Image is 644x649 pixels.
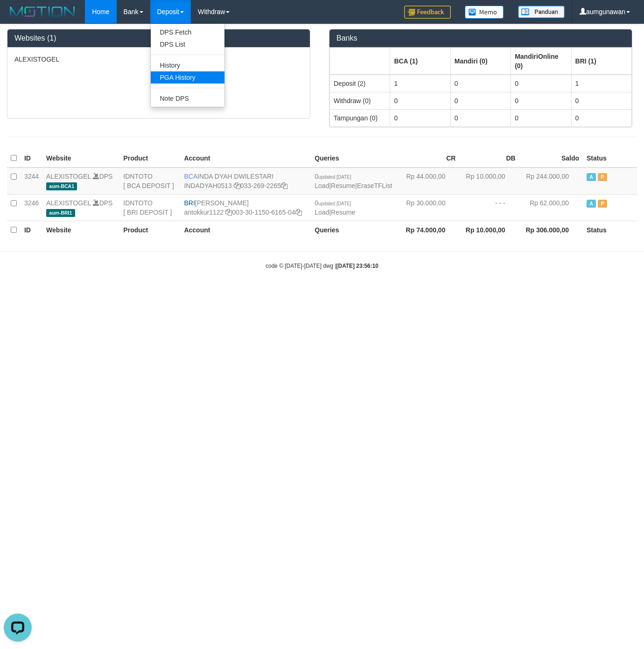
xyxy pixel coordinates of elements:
[399,221,459,238] th: Rp 74.000,00
[318,174,351,180] span: updated [DATE]
[180,167,311,195] td: INDA DYAH DWILESTARI 033-269-2265
[450,109,511,126] td: 0
[598,173,607,181] span: Paused
[357,182,392,189] a: EraseTFList
[390,92,450,109] td: 0
[571,109,631,126] td: 0
[519,221,583,238] th: Rp 306.000,00
[46,209,75,217] span: aum-BRI1
[184,199,195,207] span: BRI
[571,92,631,109] td: 0
[598,200,607,208] span: Paused
[330,92,390,109] td: Withdraw (0)
[511,109,571,126] td: 0
[184,209,224,216] a: antokkur1122
[180,221,311,238] th: Account
[450,48,511,75] th: Group: activate to sort column ascending
[4,4,32,32] button: Open LiveChat chat widget
[330,109,390,126] td: Tampungan (0)
[234,182,240,189] a: Copy INDADYAH0513 to clipboard
[336,263,378,269] strong: [DATE] 23:56:10
[571,48,631,75] th: Group: activate to sort column ascending
[459,167,519,195] td: Rp 10.000,00
[315,173,351,180] span: 0
[459,194,519,221] td: - - -
[519,149,583,167] th: Saldo
[519,167,583,195] td: Rp 244.000,00
[46,199,91,207] a: ALEXISTOGEL
[315,199,355,216] span: |
[119,194,180,221] td: IDNTOTO [ BRI DEPOSIT ]
[399,149,459,167] th: CR
[519,194,583,221] td: Rp 62.000,00
[315,173,392,189] span: | |
[21,194,42,221] td: 3246
[318,201,351,206] span: updated [DATE]
[315,209,329,216] a: Load
[46,173,91,180] a: ALEXISTOGEL
[390,109,450,126] td: 0
[42,221,119,238] th: Website
[390,75,450,92] td: 1
[151,92,224,105] a: Note DPS
[450,92,511,109] td: 0
[119,221,180,238] th: Product
[184,182,231,189] a: INDADYAH0513
[315,182,329,189] a: Load
[42,167,119,195] td: DPS
[511,48,571,75] th: Group: activate to sort column ascending
[511,92,571,109] td: 0
[330,75,390,92] td: Deposit (2)
[518,6,565,18] img: panduan.png
[571,75,631,92] td: 1
[399,194,459,221] td: Rp 30.000,00
[119,149,180,167] th: Product
[184,173,197,180] span: BCA
[459,221,519,238] th: Rp 10.000,00
[311,149,399,167] th: Queries
[281,182,287,189] a: Copy 0332692265 to clipboard
[180,194,311,221] td: [PERSON_NAME] 003-30-1150-6165-04
[151,26,224,38] a: DPS Fetch
[7,5,78,19] img: MOTION_logo.png
[583,149,637,167] th: Status
[390,48,450,75] th: Group: activate to sort column ascending
[587,200,596,208] span: Active
[399,167,459,195] td: Rp 44.000,00
[266,263,378,269] small: code © [DATE]-[DATE] dwg |
[119,167,180,195] td: IDNTOTO [ BCA DEPOSIT ]
[225,209,232,216] a: Copy antokkur1122 to clipboard
[180,149,311,167] th: Account
[151,59,224,71] a: History
[14,55,303,64] p: ALEXISTOGEL
[459,149,519,167] th: DB
[21,167,42,195] td: 3244
[311,221,399,238] th: Queries
[336,34,625,42] h3: Banks
[331,209,355,216] a: Resume
[151,38,224,50] a: DPS List
[21,149,42,167] th: ID
[331,182,355,189] a: Resume
[46,182,77,190] span: aum-BCA1
[450,75,511,92] td: 0
[583,221,637,238] th: Status
[315,199,351,207] span: 0
[14,34,303,42] h3: Websites (1)
[42,149,119,167] th: Website
[151,71,224,84] a: PGA History
[404,6,451,19] img: Feedback.jpg
[511,75,571,92] td: 0
[587,173,596,181] span: Active
[21,221,42,238] th: ID
[42,194,119,221] td: DPS
[295,209,302,216] a: Copy 003301150616504 to clipboard
[465,6,504,19] img: Button%20Memo.svg
[330,48,390,75] th: Group: activate to sort column ascending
